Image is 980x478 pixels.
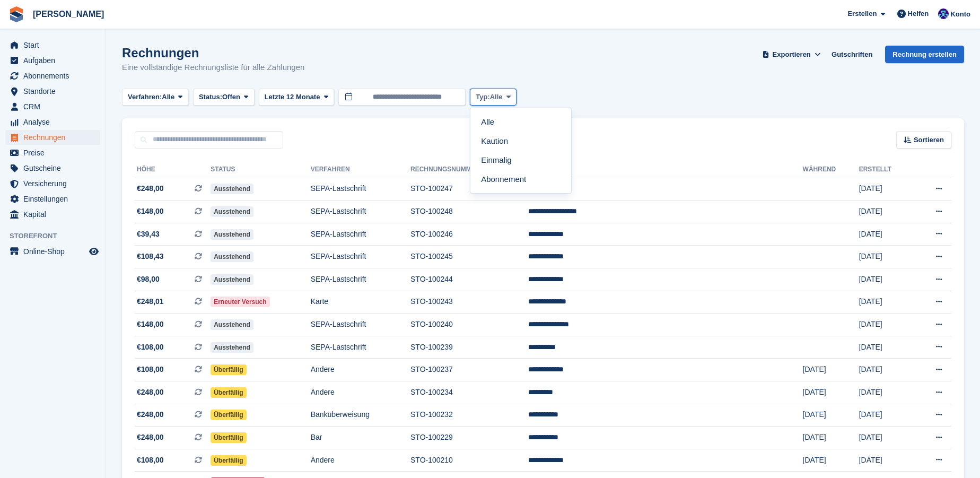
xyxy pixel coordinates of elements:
[211,387,246,398] span: Überfällig
[211,161,310,178] th: Status
[859,449,914,472] td: [DATE]
[410,178,528,201] td: STO-100247
[137,251,164,262] span: €108,43
[950,9,970,20] span: Konto
[847,8,877,19] span: Erstellen
[5,145,100,160] a: menu
[199,92,222,102] span: Status:
[211,432,246,443] span: Überfällig
[311,449,410,472] td: Andere
[23,84,87,99] span: Standorte
[311,268,410,291] td: SEPA-Lastschrift
[5,192,100,206] a: menu
[137,183,164,194] span: €248,00
[259,89,335,106] button: Letzte 12 Monate
[193,89,255,106] button: Status: Offen
[859,359,914,381] td: [DATE]
[211,274,253,285] span: Ausstehend
[311,336,410,359] td: SEPA-Lastschrift
[410,449,528,472] td: STO-100210
[803,381,859,404] td: [DATE]
[137,387,164,398] span: €248,00
[222,92,240,102] span: Offen
[410,427,528,449] td: STO-100229
[311,291,410,314] td: Karte
[859,404,914,427] td: [DATE]
[311,201,410,223] td: SEPA-Lastschrift
[162,92,174,102] span: Alle
[23,115,87,129] span: Analyse
[211,297,269,307] span: Erneuter Versuch
[23,38,87,53] span: Start
[135,161,211,178] th: Höhe
[410,336,528,359] td: STO-100239
[137,296,164,307] span: €248,01
[137,455,164,466] span: €108,00
[803,449,859,472] td: [DATE]
[122,62,304,74] p: Eine vollständige Rechnungsliste für alle Zahlungen
[410,268,528,291] td: STO-100244
[859,314,914,336] td: [DATE]
[475,151,567,170] a: Einmalig
[87,245,100,258] a: Vorschau-Shop
[827,46,877,63] a: Gutschriften
[8,6,24,22] img: stora-icon-8386f47178a22dfd0bd8f6a31ec36ba5ce8667c1dd55bd0f319d3a0aa187defe.svg
[23,244,87,259] span: Online-Shop
[5,53,100,68] a: menu
[859,161,914,178] th: Erstellt
[137,409,164,420] span: €248,00
[137,432,164,443] span: €248,00
[859,381,914,404] td: [DATE]
[265,92,320,102] span: Letzte 12 Monate
[137,274,160,285] span: €98,00
[859,427,914,449] td: [DATE]
[475,170,567,189] a: Abonnement
[476,92,489,102] span: Typ:
[23,207,87,222] span: Kapital
[803,161,859,178] th: Während
[908,8,929,19] span: Helfen
[410,246,528,268] td: STO-100245
[5,99,100,114] a: menu
[137,364,164,375] span: €108,00
[5,244,100,259] a: Speisekarte
[137,342,164,353] span: €108,00
[914,135,944,145] span: Sortieren
[5,68,100,83] a: menu
[211,251,253,262] span: Ausstehend
[311,246,410,268] td: SEPA-Lastschrift
[475,132,567,151] a: Kaution
[5,207,100,222] a: menu
[475,112,567,132] a: Alle
[23,99,87,114] span: CRM
[211,319,253,330] span: Ausstehend
[410,314,528,336] td: STO-100240
[211,229,253,240] span: Ausstehend
[5,161,100,176] a: menu
[803,359,859,381] td: [DATE]
[859,268,914,291] td: [DATE]
[803,427,859,449] td: [DATE]
[29,5,108,23] a: [PERSON_NAME]
[5,84,100,99] a: menu
[410,404,528,427] td: STO-100232
[311,223,410,246] td: SEPA-Lastschrift
[5,115,100,129] a: menu
[859,178,914,201] td: [DATE]
[859,336,914,359] td: [DATE]
[211,184,253,194] span: Ausstehend
[211,364,246,375] span: Überfällig
[803,404,859,427] td: [DATE]
[128,92,162,102] span: Verfahren:
[23,145,87,160] span: Preise
[859,291,914,314] td: [DATE]
[410,201,528,223] td: STO-100248
[311,178,410,201] td: SEPA-Lastschrift
[211,410,246,420] span: Überfällig
[23,68,87,83] span: Abonnements
[311,314,410,336] td: SEPA-Lastschrift
[938,8,949,19] img: Thomas Lerch
[122,89,189,106] button: Verfahren: Alle
[859,223,914,246] td: [DATE]
[470,89,517,106] button: Typ: Alle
